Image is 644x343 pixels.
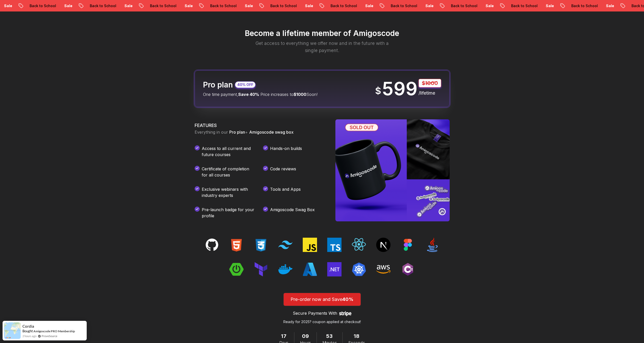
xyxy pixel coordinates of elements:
[278,238,293,252] img: techs tacks
[202,207,255,219] p: Pre-launch badge for your profile
[186,3,202,8] p: Sale
[573,3,607,8] p: Back to School
[42,334,57,338] a: ProveSource
[270,186,301,198] p: Tools and Apps
[202,186,255,198] p: Exclusive webinars with industry experts
[270,145,302,158] p: Hands-on builds
[425,238,439,252] img: techs tacks
[401,238,415,252] img: techs tacks
[342,297,353,302] span: 40%
[352,262,366,276] img: techs tacks
[278,262,293,276] img: techs tacks
[205,238,219,252] img: techs tacks
[151,3,186,8] p: Back to School
[33,329,75,333] a: Amigoscode PRO Membership
[22,324,34,328] span: Cordia
[427,3,443,8] p: Sale
[229,262,244,276] img: techs tacks
[547,3,563,8] p: Sale
[246,3,262,8] p: Sale
[487,3,503,8] p: Sale
[293,310,337,316] p: Secure Payments With
[294,92,306,97] span: $1000
[306,3,323,8] p: Sale
[367,3,383,8] p: Sale
[254,238,268,252] img: techs tacks
[283,319,361,324] p: Ready for 2025? coupon applied at checkout!
[66,3,82,8] p: Sale
[452,3,487,8] p: Back to School
[401,262,415,276] img: techs tacks
[270,207,315,219] p: Amigoscode Swag Box
[203,80,233,89] h2: Pro plan
[332,3,367,8] p: Back to School
[607,3,624,8] p: Sale
[202,145,255,158] p: Access to all current and future courses
[195,129,323,135] p: Everything in our +
[303,262,317,276] img: techs tacks
[327,262,342,276] img: techs tacks
[419,79,441,87] p: $1000
[254,262,268,276] img: techs tacks
[354,332,359,340] span: 18 Seconds
[22,329,33,333] span: Bought
[326,332,333,340] span: 53 Minutes
[419,90,441,97] p: /lifetime
[392,3,427,8] p: Back to School
[272,3,306,8] p: Back to School
[376,262,390,276] img: techs tacks
[303,238,317,252] img: techs tacks
[270,166,296,178] p: Code reviews
[229,238,244,252] img: techs tacks
[126,3,142,8] p: Sale
[289,296,355,303] p: Pre-order now and Save
[375,86,381,96] span: $
[249,130,294,135] span: Amigoscode swag box
[211,3,246,8] p: Back to School
[91,3,126,8] p: Back to School
[352,238,366,252] img: techs tacks
[376,238,390,252] img: techs tacks
[382,80,418,98] p: 599
[238,92,259,97] span: Save 40%
[283,293,361,324] button: Pre-order now and Save40%Secure Payments WithReady for 2025? coupon applied at checkout!
[237,82,253,87] p: 40% OFF
[5,3,22,8] p: Sale
[335,119,450,221] img: Amigoscode SwagBox
[169,29,475,38] h2: Become a lifetime member of Amigoscode
[302,332,309,340] span: 9 Hours
[22,334,36,338] span: 2 hours ago
[31,3,66,8] p: Back to School
[4,322,21,339] img: provesource social proof notification image
[281,332,286,340] span: 17 Days
[203,91,318,97] p: One time payment, Price increases to Soon!
[327,238,342,252] img: techs tacks
[195,122,323,129] h3: FEATURES
[249,40,396,54] p: Get access to everything we offer now and in the future with a single payment.
[512,3,547,8] p: Back to School
[202,166,255,178] p: Certificate of completion for all courses
[229,130,245,135] span: Pro plan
